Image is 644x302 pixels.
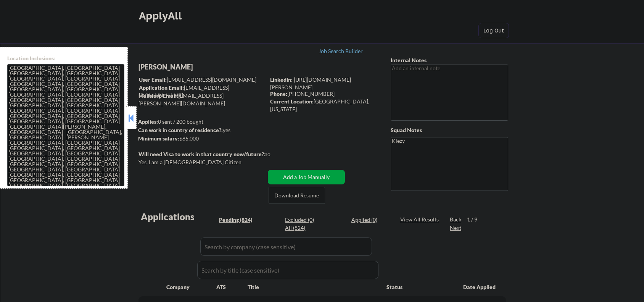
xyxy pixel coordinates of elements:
[138,118,265,126] div: 0 sent / 200 bought
[197,261,378,279] input: Search by title (case sensitive)
[478,23,509,38] button: Log Out
[138,118,158,125] strong: Applies:
[450,216,462,223] div: Back
[463,283,497,291] div: Date Applied
[270,76,351,90] a: [URL][DOMAIN_NAME][PERSON_NAME]
[138,92,178,99] strong: Mailslurp Email:
[138,62,295,72] div: [PERSON_NAME]
[139,9,184,22] div: ApplyAll
[139,84,265,99] div: [EMAIL_ADDRESS][DOMAIN_NAME]
[467,216,485,223] div: 1 / 9
[166,283,216,291] div: Company
[248,283,379,291] div: Title
[285,216,323,224] div: Excluded (0)
[216,283,248,291] div: ATS
[138,92,265,107] div: [EMAIL_ADDRESS][PERSON_NAME][DOMAIN_NAME]
[138,127,223,133] strong: Can work in country of residence?:
[391,126,508,134] div: Squad Notes
[138,158,267,166] div: Yes, I am a [DEMOGRAPHIC_DATA] Citizen
[219,216,257,224] div: Pending (824)
[450,224,462,232] div: Next
[391,57,508,64] div: Internal Notes
[386,280,452,294] div: Status
[270,90,287,97] strong: Phone:
[319,48,363,54] div: Job Search Builder
[7,55,125,62] div: Location Inclusions:
[270,90,378,98] div: [PHONE_NUMBER]
[138,126,263,134] div: yes
[141,212,216,221] div: Applications
[351,216,390,224] div: Applied (0)
[138,135,179,142] strong: Minimum salary:
[268,170,345,184] button: Add a Job Manually
[270,98,378,113] div: [GEOGRAPHIC_DATA], [US_STATE]
[285,224,323,232] div: All (824)
[200,237,372,256] input: Search by company (case sensitive)
[269,187,325,204] button: Download Resume
[139,84,184,91] strong: Application Email:
[319,48,363,56] a: Job Search Builder
[270,98,314,105] strong: Current Location:
[139,76,265,84] div: [EMAIL_ADDRESS][DOMAIN_NAME]
[139,76,167,83] strong: User Email:
[138,135,265,142] div: $85,000
[138,151,266,157] strong: Will need Visa to work in that country now/future?:
[264,150,286,158] div: no
[270,76,293,83] strong: LinkedIn:
[400,216,441,223] div: View All Results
